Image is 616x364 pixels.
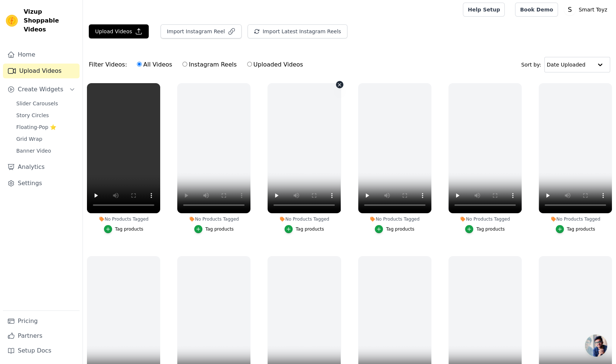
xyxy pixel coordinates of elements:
label: Uploaded Videos [247,60,303,69]
button: Video Delete [336,81,343,88]
a: Settings [3,176,80,191]
div: Filter Videos: [89,56,307,73]
a: Story Circles [12,110,80,120]
div: No Products Tagged [267,216,341,222]
button: Tag products [556,225,595,233]
input: Instagram Reels [182,62,187,67]
a: Grid Wrap [12,134,80,144]
button: S Smart Toyz [564,3,610,16]
button: Import Latest Instagram Reels [248,24,347,38]
span: Vizup Shoppable Videos [24,7,77,34]
a: Analytics [3,160,80,174]
span: Banner Video [16,147,51,154]
input: Uploaded Videos [247,62,252,67]
a: Partners [3,329,80,343]
div: Tag products [476,226,505,232]
a: Slider Carousels [12,98,80,109]
div: No Products Tagged [539,216,612,222]
a: Upload Videos [3,64,80,78]
div: Tag products [115,226,144,232]
label: Instagram Reels [182,60,237,69]
img: Vizup [6,15,18,27]
span: Story Circles [16,112,49,119]
span: Create Widgets [18,85,63,94]
span: Grid Wrap [16,135,42,143]
a: Help Setup [463,3,505,17]
a: Floating-Pop ⭐ [12,122,80,132]
button: Create Widgets [3,82,80,97]
button: Tag products [375,225,414,233]
text: S [568,6,572,13]
input: All Videos [137,62,142,67]
div: Tag products [386,226,414,232]
span: Floating-Pop ⭐ [16,123,56,131]
button: Tag products [465,225,505,233]
span: Slider Carousels [16,100,58,107]
a: Banner Video [12,146,80,156]
p: Smart Toyz [576,3,610,16]
label: All Videos [137,60,172,69]
a: Pricing [3,314,80,329]
div: No Products Tagged [87,216,160,222]
div: Tag products [205,226,234,232]
button: Tag products [285,225,324,233]
div: Sort by: [521,57,610,72]
button: Upload Videos [89,24,149,38]
div: No Products Tagged [448,216,522,222]
a: Home [3,47,80,62]
a: Book Demo [515,3,558,17]
div: Tag products [296,226,324,232]
div: No Products Tagged [358,216,431,222]
a: Open chat [585,334,607,357]
a: Setup Docs [3,343,80,358]
div: Tag products [567,226,595,232]
button: Tag products [194,225,234,233]
div: No Products Tagged [177,216,250,222]
button: Import Instagram Reel [161,24,242,38]
button: Tag products [104,225,144,233]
